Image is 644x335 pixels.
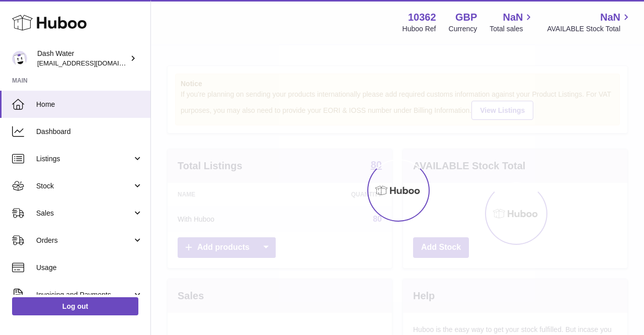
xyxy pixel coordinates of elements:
span: NaN [600,11,620,24]
img: bea@dash-water.com [12,51,27,66]
span: Sales [36,209,132,218]
a: Log out [12,297,138,315]
a: NaN AVAILABLE Stock Total [547,11,632,34]
span: Home [36,100,143,109]
span: AVAILABLE Stock Total [547,24,632,34]
div: Dash Water [37,49,128,68]
span: [EMAIL_ADDRESS][DOMAIN_NAME] [37,59,148,67]
span: Invoicing and Payments [36,290,132,300]
span: Stock [36,181,132,191]
span: Orders [36,236,132,245]
strong: 10362 [408,11,436,24]
div: Huboo Ref [403,24,436,34]
span: Dashboard [36,127,143,137]
span: Usage [36,263,143,273]
a: NaN Total sales [490,11,534,34]
span: Total sales [490,24,534,34]
strong: GBP [455,11,477,24]
span: Listings [36,154,132,164]
span: NaN [503,11,523,24]
div: Currency [449,24,477,34]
